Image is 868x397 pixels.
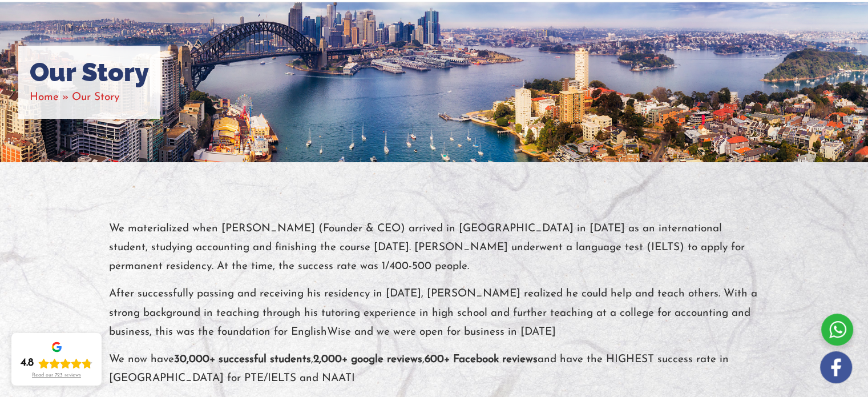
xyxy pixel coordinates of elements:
[21,356,92,370] div: Rating: 4.8 out of 5
[109,219,760,276] p: We materialized when [PERSON_NAME] (Founder & CEO) arrived in [GEOGRAPHIC_DATA] in [DATE] as an i...
[32,372,81,379] div: Read our 723 reviews
[30,57,149,88] h1: Our Story
[174,354,311,365] strong: 30,000+ successful students
[30,92,59,103] a: Home
[109,350,760,388] p: We now have , , and have the HIGHEST success rate in [GEOGRAPHIC_DATA] for PTE/IELTS and NAATI
[820,351,852,383] img: white-facebook.png
[425,354,538,365] strong: 600+ Facebook reviews
[30,88,149,107] nav: Breadcrumbs
[21,356,34,370] div: 4.8
[313,354,422,365] strong: 2,000+ google reviews
[109,284,760,342] p: After successfully passing and receiving his residency in [DATE], [PERSON_NAME] realized he could...
[72,92,119,103] span: Our Story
